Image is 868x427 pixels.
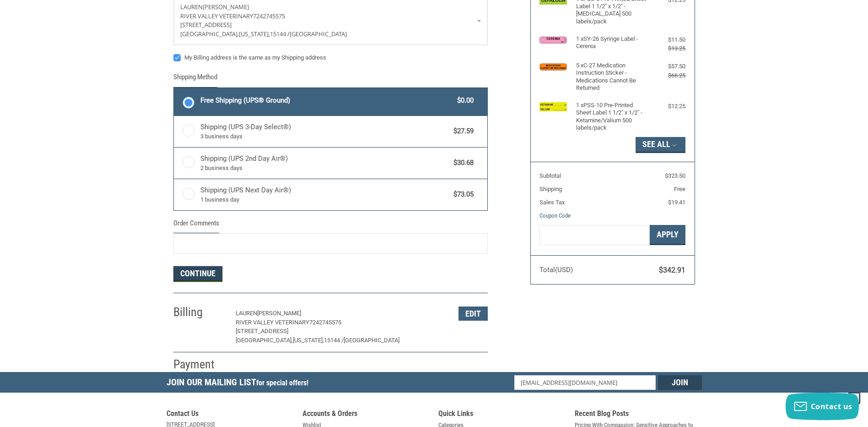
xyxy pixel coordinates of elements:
[200,195,449,204] span: 1 business day
[576,102,647,131] h4: 1 x PSS-10 Pre-Printed Sheet Label 1 1/2" x 1/2" - Ketamine/Valium 500 labels/pack
[200,164,449,173] span: 2 business days
[539,199,565,206] span: Sales Tax
[309,319,341,326] span: 7242745575
[786,393,859,420] button: Contact us
[253,12,285,20] span: 7242745575
[180,21,232,29] span: [STREET_ADDRESS]
[173,357,227,372] h2: Payment
[649,62,685,71] div: $57.50
[236,310,257,317] span: lauren
[649,35,685,44] div: $11.50
[636,137,685,153] button: See All
[180,12,253,20] span: River Valley Veterinary
[449,158,474,168] span: $30.68
[200,122,449,141] span: Shipping (UPS 3-Day Select®)
[344,337,399,344] span: [GEOGRAPHIC_DATA]
[302,409,430,421] h5: Accounts & Orders
[236,337,293,344] span: [GEOGRAPHIC_DATA],
[236,319,309,326] span: River Valley Veterinary
[239,30,270,38] span: [US_STATE],
[539,212,571,219] a: Coupon Code
[256,378,308,387] span: for special offers!
[200,95,453,106] span: Free Shipping (UPS® Ground)
[180,30,239,38] span: [GEOGRAPHIC_DATA],
[173,72,217,87] legend: Shipping Method
[576,62,647,92] h4: 5 x C-27 Medication Instruction Sticker - Medications Cannot Be Returned
[514,375,656,390] input: Email
[438,409,566,421] h5: Quick Links
[200,185,449,204] span: Shipping (UPS Next Day Air®)
[200,132,449,141] span: 3 business days
[180,3,203,11] span: lauren
[167,372,313,395] h5: Join Our Mailing List
[576,35,647,50] h4: 1 x SY-26 Syringe Label - Cerenia
[539,172,561,179] span: Subtotal
[203,3,249,11] span: [PERSON_NAME]
[539,266,573,274] span: Total (USD)
[290,30,347,38] span: [GEOGRAPHIC_DATA]
[539,186,562,192] span: Shipping
[173,266,222,282] button: Continue
[659,266,685,274] span: $342.91
[293,337,324,344] span: [US_STATE],
[173,54,488,61] label: My Billing address is the same as my Shipping address
[257,310,301,317] span: [PERSON_NAME]
[458,307,488,321] button: Edit
[173,305,227,320] h2: Billing
[449,189,474,200] span: $73.05
[649,44,685,53] div: $13.25
[270,30,290,38] span: 15144 /
[539,225,650,246] input: Gift Certificate or Coupon Code
[665,172,685,179] span: $323.50
[324,337,344,344] span: 15144 /
[674,186,685,192] span: Free
[200,153,449,173] span: Shipping (UPS 2nd Day Air®)
[649,102,685,111] div: $12.25
[449,126,474,137] span: $27.59
[658,375,702,390] input: Join
[236,328,288,334] span: [STREET_ADDRESS]
[650,225,685,246] button: Apply
[453,95,474,106] span: $0.00
[173,218,219,233] legend: Order Comments
[167,409,294,421] h5: Contact Us
[811,401,852,411] span: Contact us
[649,71,685,80] div: $66.25
[575,409,702,421] h5: Recent Blog Posts
[668,199,685,206] span: $19.41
